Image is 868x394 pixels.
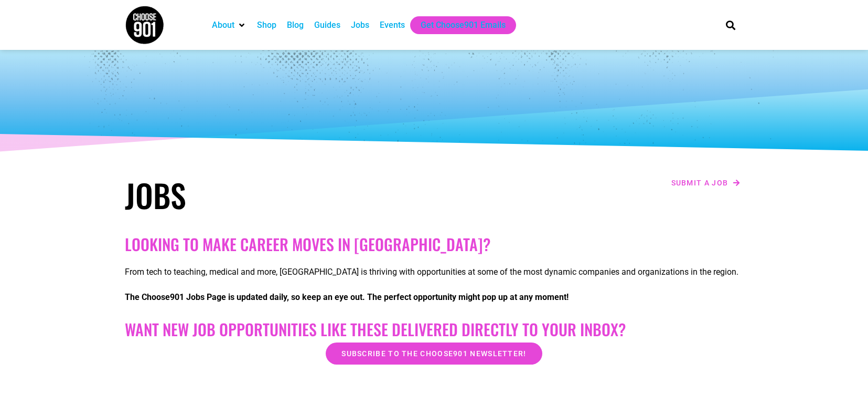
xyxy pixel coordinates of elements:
[668,176,744,190] a: Submit a job
[722,16,739,34] div: Search
[287,19,304,32] a: Blog
[326,343,542,365] a: Subscribe to the Choose901 newsletter!
[212,19,234,32] a: About
[671,179,728,186] span: Submit a job
[314,19,340,32] a: Guides
[341,350,526,357] span: Subscribe to the Choose901 newsletter!
[421,19,506,32] a: Get Choose901 Emails
[207,16,708,34] nav: Main nav
[257,19,276,32] a: Shop
[125,235,744,254] h2: Looking to make career moves in [GEOGRAPHIC_DATA]?
[351,19,369,32] a: Jobs
[125,292,569,302] strong: The Choose901 Jobs Page is updated daily, so keep an eye out. The perfect opportunity might pop u...
[125,176,429,214] h1: Jobs
[380,19,405,32] a: Events
[207,16,252,34] div: About
[125,266,744,278] p: From tech to teaching, medical and more, [GEOGRAPHIC_DATA] is thriving with opportunities at some...
[125,320,744,339] h2: Want New Job Opportunities like these Delivered Directly to your Inbox?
